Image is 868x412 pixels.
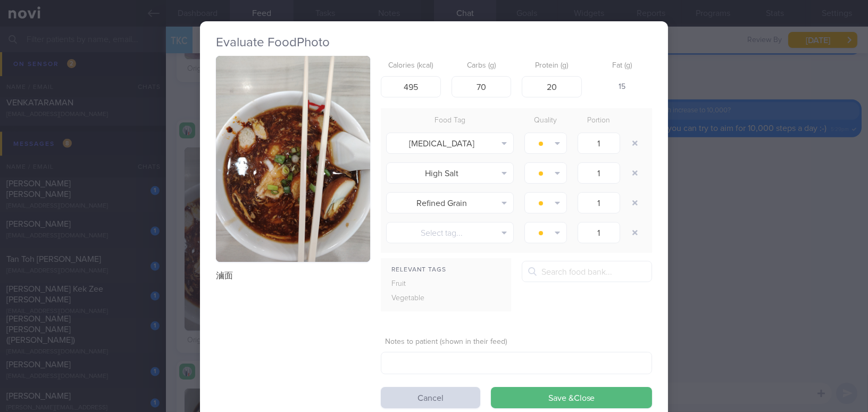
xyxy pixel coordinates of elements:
[381,113,519,128] div: Food Tag
[578,133,620,154] input: 1.0
[597,61,648,71] label: Fat (g)
[386,222,514,243] button: Select tag...
[522,261,652,282] input: Search food bank...
[381,387,480,408] button: Cancel
[592,76,653,98] div: 15
[381,263,511,277] div: Relevant Tags
[578,162,620,184] input: 1.0
[381,291,449,306] div: Vegetable
[381,76,441,97] input: 250
[578,222,620,243] input: 1.0
[385,61,437,71] label: Calories (kcal)
[381,277,449,292] div: Fruit
[216,35,652,51] h2: Evaluate Food Photo
[386,192,514,213] button: Refined Grain
[578,192,620,213] input: 1.0
[385,337,648,347] label: Notes to patient (shown in their feed)
[456,61,507,71] label: Carbs (g)
[522,76,582,97] input: 9
[572,113,625,128] div: Portion
[452,76,512,97] input: 33
[491,387,652,408] button: Save &Close
[386,162,514,184] button: High Salt
[519,113,572,128] div: Quality
[526,61,578,71] label: Protein (g)
[216,270,370,281] p: 滷面
[386,133,514,154] button: [MEDICAL_DATA]
[216,56,370,262] img: 滷面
